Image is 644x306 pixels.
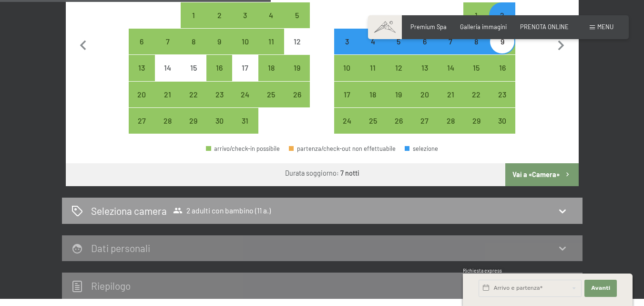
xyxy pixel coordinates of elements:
div: Fri Nov 14 2025 [438,55,463,81]
div: Tue Nov 18 2025 [360,82,386,107]
div: selezione [405,146,438,152]
span: PRENOTA ONLINE [520,23,569,31]
div: arrivo/check-in possibile [232,108,258,134]
div: Thu Oct 09 2025 [206,29,232,54]
div: arrivo/check-in possibile [463,82,489,107]
div: Fri Nov 21 2025 [438,82,463,107]
div: arrivo/check-in possibile [334,55,360,81]
div: 24 [335,117,359,141]
div: arrivo/check-in possibile [258,55,284,81]
div: 1 [464,11,488,35]
div: 26 [285,91,309,115]
div: arrivo/check-in non effettuabile [232,55,258,81]
div: Mon Oct 20 2025 [129,82,154,107]
div: arrivo/check-in possibile [438,82,463,107]
div: 25 [259,91,283,115]
div: 18 [361,91,385,115]
div: Wed Oct 01 2025 [181,2,206,28]
div: Sat Nov 01 2025 [463,2,489,28]
div: 10 [233,38,257,62]
div: 29 [182,117,205,141]
div: arrivo/check-in possibile [129,82,154,107]
div: Sat Oct 11 2025 [258,29,284,54]
div: 13 [413,64,437,88]
div: 1 [182,11,205,35]
div: Mon Oct 27 2025 [129,108,154,134]
span: 2 adulti con bambino (11 a.) [173,206,271,215]
div: 20 [130,91,153,115]
button: Avanti [584,280,617,297]
div: arrivo/check-in possibile [438,55,463,81]
div: arrivo/check-in possibile [206,2,232,28]
div: 6 [413,38,437,62]
div: Fri Oct 03 2025 [232,2,258,28]
div: arrivo/check-in possibile [284,2,310,28]
div: Wed Oct 15 2025 [181,55,206,81]
div: Mon Nov 10 2025 [334,55,360,81]
div: partenza/check-out non effettuabile [289,146,396,152]
div: 4 [361,38,385,62]
div: Tue Nov 04 2025 [360,29,386,54]
div: 17 [233,64,257,88]
div: Tue Nov 25 2025 [360,108,386,134]
div: arrivo/check-in possibile [258,29,284,54]
div: Wed Oct 29 2025 [181,108,206,134]
div: arrivo/check-in possibile [129,108,154,134]
div: Fri Oct 10 2025 [232,29,258,54]
div: Wed Nov 12 2025 [386,55,411,81]
div: Tue Oct 28 2025 [155,108,181,134]
div: 21 [156,91,180,115]
div: 11 [361,64,385,88]
div: arrivo/check-in possibile [412,82,438,107]
div: arrivo/check-in possibile [489,2,515,28]
div: Sun Nov 16 2025 [489,55,515,81]
div: Sun Nov 02 2025 [489,2,515,28]
div: 18 [259,64,283,88]
div: 29 [464,117,488,141]
div: arrivo/check-in possibile [284,82,310,107]
div: arrivo/check-in possibile [232,82,258,107]
div: 8 [464,38,488,62]
div: 23 [490,91,514,115]
div: 28 [156,117,180,141]
div: 28 [439,117,462,141]
div: Sat Nov 08 2025 [463,29,489,54]
div: arrivo/check-in possibile [438,108,463,134]
h2: Seleziona camera [91,204,167,218]
div: arrivo/check-in possibile [489,108,515,134]
div: arrivo/check-in non effettuabile [155,55,181,81]
div: arrivo/check-in possibile [386,108,411,134]
div: Wed Oct 22 2025 [181,82,206,107]
div: Tue Oct 07 2025 [155,29,181,54]
div: Tue Oct 21 2025 [155,82,181,107]
div: arrivo/check-in possibile [232,29,258,54]
h2: Riepilogo [91,280,131,292]
button: Vai a «Camera» [505,163,578,186]
div: 16 [490,64,514,88]
div: arrivo/check-in possibile [438,29,463,54]
div: 6 [130,38,153,62]
div: 19 [387,91,410,115]
div: Thu Oct 02 2025 [206,2,232,28]
div: arrivo/check-in possibile [206,146,280,152]
div: 14 [439,64,462,88]
div: 22 [182,91,205,115]
div: arrivo/check-in possibile [463,2,489,28]
div: arrivo/check-in possibile [284,55,310,81]
div: Mon Nov 24 2025 [334,108,360,134]
div: Tue Oct 14 2025 [155,55,181,81]
div: arrivo/check-in possibile [463,29,489,54]
a: Galleria immagini [460,23,507,31]
span: Premium Spa [410,23,447,31]
div: arrivo/check-in possibile [155,82,181,107]
div: 9 [207,38,231,62]
div: 12 [285,38,309,62]
div: arrivo/check-in possibile [334,82,360,107]
div: 22 [464,91,488,115]
div: Tue Nov 11 2025 [360,55,386,81]
div: arrivo/check-in possibile [412,29,438,54]
span: Richiesta express [463,268,502,274]
div: Sun Oct 05 2025 [284,2,310,28]
div: Fri Nov 28 2025 [438,108,463,134]
div: Thu Nov 27 2025 [412,108,438,134]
